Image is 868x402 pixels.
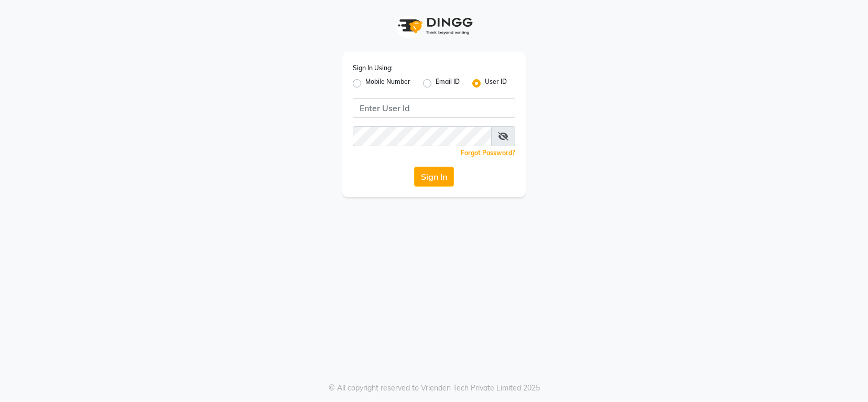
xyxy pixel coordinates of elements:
input: Username [353,98,515,118]
label: Mobile Number [365,77,410,90]
button: Sign In [414,167,454,187]
label: User ID [485,77,507,90]
label: Sign In Using: [353,63,393,73]
label: Email ID [436,77,460,90]
input: Username [353,126,492,146]
img: logo1.svg [392,10,476,41]
a: Forgot Password? [461,149,515,157]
